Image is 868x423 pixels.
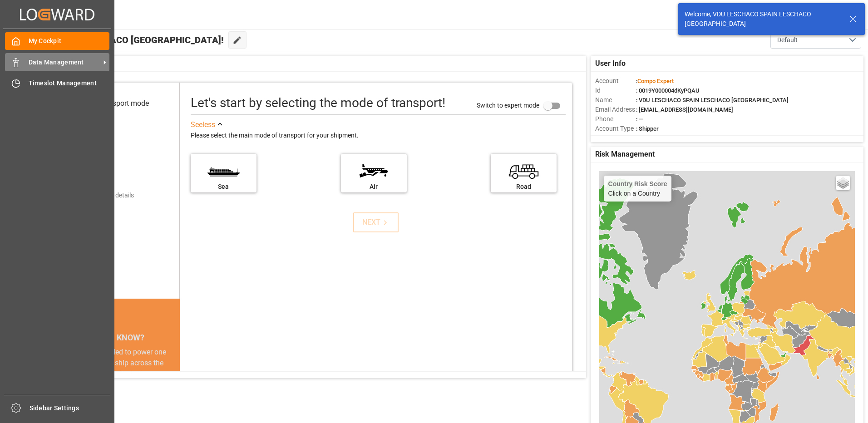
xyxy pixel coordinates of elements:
span: : [EMAIL_ADDRESS][DOMAIN_NAME] [636,106,733,113]
span: : VDU LESCHACO SPAIN LESCHACO [GEOGRAPHIC_DATA] [636,97,789,103]
button: NEXT [353,212,399,232]
h4: Country Risk Score [608,180,667,187]
span: : [636,78,674,84]
div: Let's start by selecting the mode of transport! [191,93,445,113]
span: Email Address [595,105,636,114]
span: User Info [595,58,626,69]
span: : — [636,116,643,123]
a: Timeslot Management [5,74,109,92]
span: Compo Expert [637,78,674,84]
div: NEXT [362,217,390,228]
span: : Shipper [636,125,659,132]
span: Id [595,86,636,95]
span: Data Management [29,58,100,67]
a: Layers [836,176,850,190]
div: Please select the main mode of transport for your shipment. [191,130,566,141]
span: Account [595,76,636,86]
a: My Cockpit [5,32,109,50]
div: Welcome, VDU LESCHACO SPAIN LESCHACO [GEOGRAPHIC_DATA] [685,10,841,29]
span: Switch to expert mode [477,101,539,108]
div: See less [191,119,215,130]
div: Air [345,182,402,192]
div: Road [495,182,552,192]
button: next slide / item [167,347,180,423]
span: Phone [595,114,636,124]
span: Sidebar Settings [30,403,111,413]
span: Account Type [595,124,636,133]
span: Hello VDU LESCHACO [GEOGRAPHIC_DATA]! [38,31,224,49]
div: Add shipping details [77,191,134,200]
span: Risk Management [595,149,655,160]
span: Default [777,35,798,45]
span: : 0019Y000004dKyPQAU [636,87,700,94]
span: My Cockpit [29,36,110,46]
span: Timeslot Management [29,79,110,88]
span: Name [595,95,636,105]
div: Click on a Country [608,180,667,197]
button: open menu [770,31,861,49]
div: Sea [195,182,252,192]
